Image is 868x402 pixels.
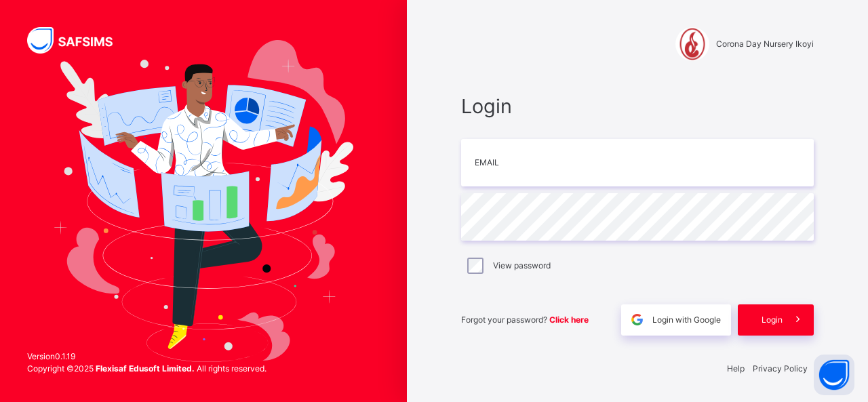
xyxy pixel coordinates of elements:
span: Login with Google [652,314,721,326]
a: Privacy Policy [753,363,808,374]
span: Corona Day Nursery Ikoyi [716,38,814,50]
img: Hero Image [54,40,353,361]
span: Login [461,92,814,121]
img: SAFSIMS Logo [27,27,129,54]
span: Copyright © 2025 All rights reserved. [27,363,267,374]
button: Open asap [814,355,854,395]
a: Help [727,363,745,374]
span: Login [762,314,783,326]
a: Click here [549,315,589,325]
span: Forgot your password? [461,315,589,325]
strong: Flexisaf Edusoft Limited. [96,363,195,374]
img: google.396cfc9801f0270233282035f929180a.svg [629,312,645,327]
label: View password [493,260,551,272]
span: Version 0.1.19 [27,350,267,363]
